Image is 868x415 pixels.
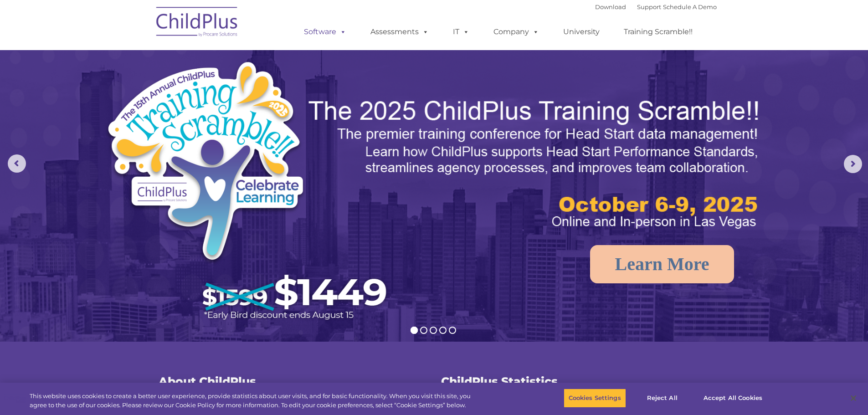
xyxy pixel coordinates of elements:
[595,3,626,10] a: Download
[554,23,609,41] a: University
[663,3,717,10] a: Schedule A Demo
[444,23,478,41] a: IT
[615,23,702,41] a: Training Scramble!!
[637,3,661,10] a: Support
[634,389,691,408] button: Reject All
[564,389,626,408] button: Cookies Settings
[361,23,438,41] a: Assessments
[441,374,558,388] span: ChildPlus Statistics
[590,245,734,283] a: Learn More
[484,23,548,41] a: Company
[295,23,355,41] a: Software
[152,0,243,46] img: ChildPlus by Procare Solutions
[843,388,863,408] button: Close
[159,374,256,388] span: About ChildPlus
[30,392,478,410] div: This website uses cookies to create a better user experience, provide statistics about user visit...
[595,3,717,10] font: |
[699,389,767,408] button: Accept All Cookies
